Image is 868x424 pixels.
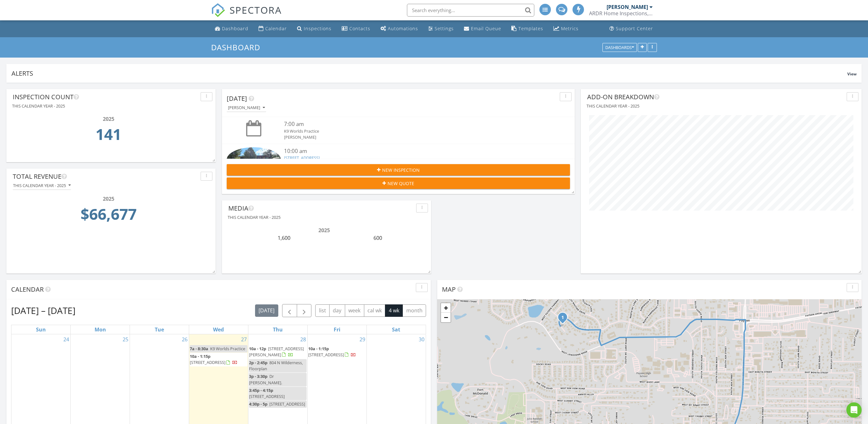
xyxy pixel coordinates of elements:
span: 2p - 2:45p [249,360,267,365]
a: 10a - 1:15p [STREET_ADDRESS] [190,353,247,366]
a: 10:00 am [STREET_ADDRESS] [PERSON_NAME] 8 minutes drive time 2.5 miles [227,147,570,188]
div: 7:00 am [284,120,542,128]
img: The Best Home Inspection Software - Spectora [211,3,225,17]
a: 10a - 1:15p [STREET_ADDRESS] [308,345,366,359]
div: Dashboards [605,45,634,50]
a: Saturday [391,325,402,334]
a: Support Center [607,23,656,35]
span: Calendar [11,285,44,294]
div: Inspections [304,25,331,31]
a: 10a - 1:15p [STREET_ADDRESS] [308,346,356,358]
input: Search everything... [407,4,534,17]
div: Contacts [349,25,370,31]
div: 10:00 am [284,147,542,155]
div: 109 S Young Rd , Payson, AZ 85541 [563,317,566,321]
a: Zoom out [441,313,451,322]
a: Dashboard [212,23,251,35]
a: Email Queue [461,23,504,35]
span: View [847,71,857,77]
span: 3:45p - 4:15p [249,387,273,393]
button: Previous [282,304,297,317]
button: week [345,304,364,317]
span: [STREET_ADDRESS] [190,359,225,365]
button: day [329,304,345,317]
button: [PERSON_NAME] [227,104,266,112]
a: Zoom in [441,303,451,313]
div: Media [228,204,414,213]
span: [STREET_ADDRESS][PERSON_NAME] [249,346,304,358]
span: 804 N Wilderness, Floorplan [249,360,303,372]
a: Friday [332,325,342,334]
div: Automations [388,25,418,31]
div: 2025 [230,226,418,234]
a: Metrics [551,23,581,35]
a: Go to August 29, 2025 [358,334,366,344]
div: [PERSON_NAME] [607,4,648,10]
button: Next [297,304,312,317]
button: [DATE] [255,304,278,317]
button: New Quote [227,177,570,189]
div: Alerts [11,69,847,78]
span: 10a - 1:15p [308,346,329,351]
div: Settings [435,25,454,31]
i: 1 [561,316,564,320]
a: Monday [93,325,107,334]
div: [PERSON_NAME] [284,134,542,140]
div: This calendar year - 2025 [13,183,71,188]
a: Templates [509,23,546,35]
span: [DATE] [227,94,247,103]
td: 1600.0 [230,234,338,246]
a: Contacts [339,23,373,35]
a: [STREET_ADDRESS] [284,155,320,161]
a: Automations (Advanced) [378,23,421,35]
div: Dashboard [222,25,248,31]
div: 2025 [15,115,202,123]
span: Map [442,285,456,294]
a: Settings [426,23,456,35]
div: 2025 [15,195,202,203]
div: Calendar [265,25,287,31]
div: Inspection Count [13,92,198,102]
div: ARDR Home Inspections, LLC. [589,10,653,17]
button: Dashboards [602,43,637,52]
a: Inspections [295,23,334,35]
td: 66676.5 [15,203,202,229]
td: 600.0 [338,234,418,246]
button: 4 wk [385,304,403,317]
span: 10a - 1:15p [190,353,210,359]
a: Wednesday [212,325,225,334]
div: Metrics [561,25,579,31]
a: Go to August 26, 2025 [181,334,189,344]
button: This calendar year - 2025 [13,181,71,190]
span: [STREET_ADDRESS] [249,393,285,399]
a: Go to August 30, 2025 [417,334,426,344]
a: Sunday [35,325,47,334]
a: Calendar [256,23,289,35]
span: K9 Worlds Practice [210,346,245,351]
span: New Inspection [382,167,420,173]
td: 141 [15,123,202,149]
a: Tuesday [153,325,165,334]
button: list [315,304,330,317]
a: Go to August 28, 2025 [299,334,307,344]
span: 4:30p - 5p [249,401,267,407]
span: Dr [PERSON_NAME]. [249,373,282,385]
span: [STREET_ADDRESS] [308,352,344,358]
a: 10a - 12p [STREET_ADDRESS][PERSON_NAME] [249,345,307,359]
span: [STREET_ADDRESS] [269,401,305,407]
div: Templates [518,25,543,31]
span: 7a - 8:30a [190,346,208,351]
a: Go to August 25, 2025 [121,334,130,344]
div: Total Revenue [13,172,198,181]
a: SPECTORA [211,9,282,22]
a: 10a - 1:15p [STREET_ADDRESS] [190,353,238,365]
button: New Inspection [227,164,570,176]
span: New Quote [388,180,414,187]
a: Thursday [272,325,284,334]
div: Support Center [616,25,653,31]
span: 10a - 12p [249,346,266,351]
button: month [402,304,426,317]
div: K9 Worlds Practice [284,128,542,134]
div: Email Queue [471,25,501,31]
a: Dashboard [211,42,266,52]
